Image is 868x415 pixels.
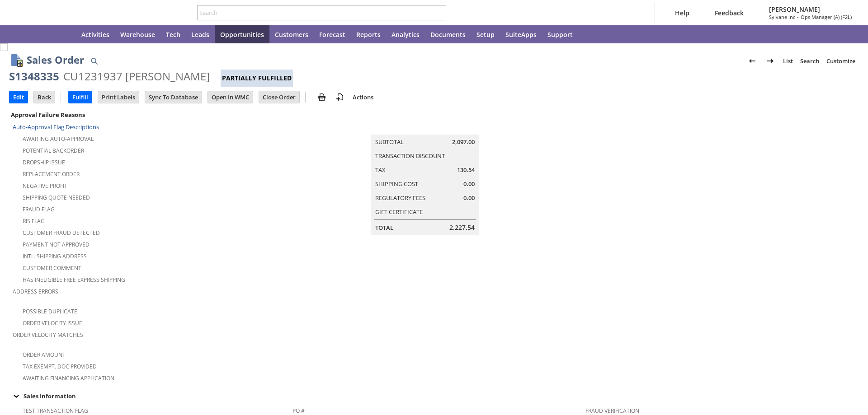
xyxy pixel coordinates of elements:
[335,92,345,103] img: add-record.svg
[33,25,54,43] div: Shortcuts
[797,14,799,20] span: -
[585,407,639,415] a: Fraud Verification
[823,54,859,68] a: Customize
[779,54,797,68] a: List
[319,30,345,39] span: Forecast
[23,159,65,166] a: Dropship Issue
[81,30,109,39] span: Activities
[375,180,418,188] a: Shipping Cost
[23,351,66,359] a: Order Amount
[375,166,386,174] a: Tax
[9,390,859,402] td: Sales Information
[89,56,99,66] img: Quick Find
[13,331,83,339] a: Order Velocity Matches
[463,194,475,202] span: 0.00
[269,25,314,43] a: Customers
[11,25,33,43] a: Recent Records
[542,25,578,43] a: Support
[166,30,180,39] span: Tech
[375,208,423,216] a: Gift Certificate
[220,30,264,39] span: Opportunities
[34,91,55,103] input: Back
[371,120,479,135] caption: Summary
[747,56,758,66] img: Previous
[314,25,351,43] a: Forecast
[430,30,466,39] span: Documents
[23,363,97,370] a: Tax Exempt. Doc Provided
[386,25,425,43] a: Analytics
[23,374,114,382] a: Awaiting Financing Application
[449,223,475,232] span: 2,227.54
[23,252,87,260] a: Intl. Shipping Address
[23,205,55,213] a: Fraud Flag
[434,7,444,18] svg: Search
[316,92,327,103] img: print.svg
[13,288,58,295] a: Address Errors
[115,25,160,43] a: Warehouse
[259,91,299,103] input: Close Order
[457,166,475,174] span: 130.54
[23,170,80,178] a: Replacement Order
[23,217,45,225] a: RIS flag
[76,25,115,43] a: Activities
[769,14,795,20] span: Sylvane Inc
[765,56,776,66] img: Next
[98,91,139,103] input: Print Labels
[505,30,537,39] span: SuiteApps
[198,7,434,18] input: Search
[275,30,308,39] span: Customers
[38,29,49,40] svg: Shortcuts
[769,5,852,14] span: [PERSON_NAME]
[375,152,445,160] a: Transaction Discount
[120,30,155,39] span: Warehouse
[801,14,852,20] span: Ops Manager (A) (F2L)
[452,138,475,146] span: 2,097.00
[23,319,82,327] a: Order Velocity Issue
[23,147,84,154] a: Potential Backorder
[9,69,59,84] div: S1348335
[23,308,77,315] a: Possible Duplicate
[500,25,542,43] a: SuiteApps
[23,229,100,237] a: Customer Fraud Detected
[675,9,689,17] span: Help
[60,29,71,40] svg: Home
[375,194,425,202] a: Regulatory Fees
[9,109,289,121] div: Approval Failure Reasons
[221,70,293,87] div: Partially Fulfilled
[23,276,125,284] a: Has Ineligible Free Express Shipping
[23,241,90,248] a: Payment not approved
[215,25,269,43] a: Opportunities
[145,91,202,103] input: Sync To Database
[375,224,393,232] a: Total
[186,25,215,43] a: Leads
[375,138,404,146] a: Subtotal
[160,25,186,43] a: Tech
[23,264,81,272] a: Customer Comment
[16,29,27,40] svg: Recent Records
[715,9,744,17] span: Feedback
[392,30,420,39] span: Analytics
[547,30,573,39] span: Support
[23,135,94,143] a: Awaiting Auto-Approval
[191,30,209,39] span: Leads
[463,180,475,188] span: 0.00
[351,25,386,43] a: Reports
[63,69,210,84] div: CU1231937 [PERSON_NAME]
[349,93,377,101] a: Actions
[23,182,67,190] a: Negative Profit
[9,390,855,402] div: Sales Information
[476,30,495,39] span: Setup
[23,194,90,201] a: Shipping Quote Needed
[425,25,471,43] a: Documents
[471,25,500,43] a: Setup
[54,25,76,43] a: Home
[356,30,381,39] span: Reports
[292,407,305,415] a: PO #
[797,54,823,68] a: Search
[13,123,99,131] a: Auto-Approval Flag Descriptions
[9,91,28,103] input: Edit
[208,91,253,103] input: Open In WMC
[27,52,84,67] h1: Sales Order
[23,407,88,415] a: Test Transaction Flag
[69,91,92,103] input: Fulfill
